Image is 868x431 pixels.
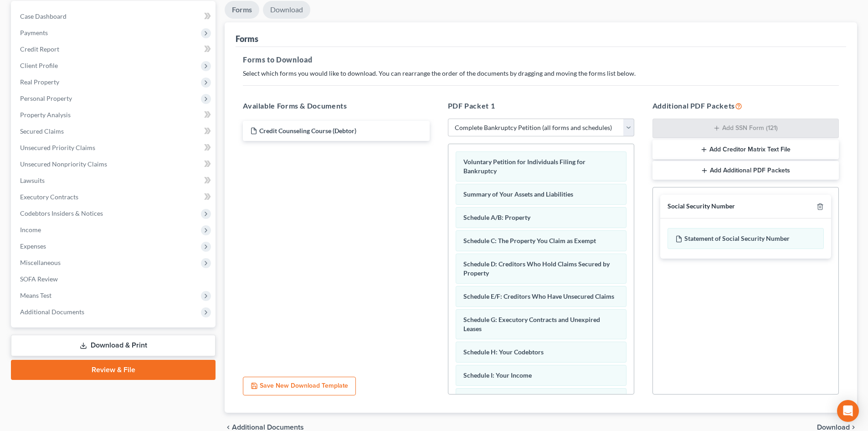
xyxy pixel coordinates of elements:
span: Executory Contracts [20,193,78,201]
span: Schedule E/F: Creditors Who Have Unsecured Claims [463,292,614,300]
span: Download [817,424,850,431]
span: Case Dashboard [20,12,67,20]
a: Download & Print [11,335,216,356]
span: Lawsuits [20,177,45,184]
a: Review & File [11,360,216,380]
span: Voluntary Petition for Individuals Filing for Bankruptcy [463,158,586,175]
h5: Available Forms & Documents [243,100,429,111]
div: Social Security Number [668,202,735,211]
span: Real Property [20,78,59,86]
span: Income [20,226,41,234]
button: Add Additional PDF Packets [652,161,839,180]
a: Unsecured Priority Claims [13,140,216,156]
a: Property Analysis [13,107,216,123]
button: Save New Download Template [243,377,356,396]
a: Download [263,1,310,19]
a: Forms [225,1,259,19]
span: Schedule D: Creditors Who Hold Claims Secured by Property [463,260,610,277]
i: chevron_right [850,424,857,431]
a: Unsecured Nonpriority Claims [13,156,216,172]
button: Download chevron_right [817,424,857,431]
span: Expenses [20,242,46,250]
a: chevron_left Additional Documents [225,424,304,431]
div: Statement of Social Security Number [668,228,824,249]
span: Schedule G: Executory Contracts and Unexpired Leases [463,316,600,332]
span: Property Analysis [20,111,71,119]
span: Personal Property [20,94,72,102]
span: SOFA Review [20,275,58,283]
h5: Additional PDF Packets [652,100,839,111]
span: Secured Claims [20,127,64,135]
a: Lawsuits [13,172,216,189]
span: Unsecured Nonpriority Claims [20,160,107,168]
span: Summary of Your Assets and Liabilities [463,190,573,198]
span: Credit Report [20,45,59,53]
span: Unsecured Priority Claims [20,144,95,151]
a: Executory Contracts [13,189,216,205]
span: Schedule I: Your Income [463,371,532,379]
span: Codebtors Insiders & Notices [20,209,103,217]
span: Schedule A/B: Property [463,213,530,221]
span: Miscellaneous [20,259,61,266]
span: Credit Counseling Course (Debtor) [259,127,356,135]
span: Payments [20,29,48,36]
span: Schedule H: Your Codebtors [463,348,544,356]
div: Open Intercom Messenger [837,400,859,422]
span: Additional Documents [232,424,304,431]
a: Case Dashboard [13,8,216,25]
span: Means Test [20,291,51,299]
button: Add Creditor Matrix Text File [652,140,839,159]
span: Schedule C: The Property You Claim as Exempt [463,237,596,244]
span: Additional Documents [20,308,84,316]
div: Forms [236,33,258,44]
p: Select which forms you would like to download. You can rearrange the order of the documents by dr... [243,69,839,78]
a: Credit Report [13,41,216,57]
a: Secured Claims [13,123,216,140]
i: chevron_left [225,424,232,431]
h5: PDF Packet 1 [448,100,634,111]
a: SOFA Review [13,271,216,287]
button: Add SSN Form (121) [652,119,839,139]
h5: Forms to Download [243,54,839,65]
span: Client Profile [20,62,58,69]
